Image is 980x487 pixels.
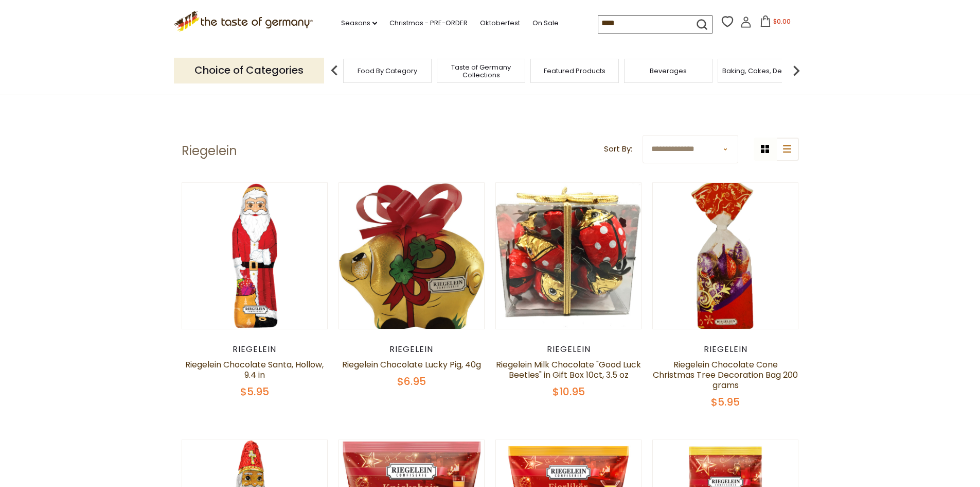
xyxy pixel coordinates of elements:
span: $10.95 [553,384,585,399]
div: Riegelein [182,344,328,355]
a: Riegelein Chocolate Santa, Hollow, 9.4 in [185,359,324,381]
a: Riegelein Chocolate Lucky Pig, 40g [342,359,481,371]
a: On Sale [532,18,559,29]
img: next arrow [786,60,807,81]
label: Sort By: [604,143,632,156]
a: Oktoberfest [480,18,520,29]
button: $0.00 [754,15,797,31]
a: Riegelein Milk Chocolate "Good Luck Beetles" in Gift Box 10ct, 3.5 oz [496,359,641,381]
h1: Riegelein [182,143,237,159]
span: $6.95 [397,374,426,389]
a: Riegelein Chocolate Cone Christmas Tree Decoration Bag 200 grams [653,359,798,391]
p: Choice of Categories [174,58,324,83]
span: $0.00 [773,17,791,26]
img: Riegelein [653,183,798,329]
a: Baking, Cakes, Desserts [722,67,802,75]
img: Riegelein [182,183,328,329]
div: Riegelein [652,344,799,355]
img: Riegelein [496,183,642,329]
img: previous arrow [324,60,345,81]
div: Riegelein [495,344,642,355]
div: Riegelein [338,344,485,355]
a: Beverages [650,67,687,75]
a: Food By Category [358,67,417,75]
span: $5.95 [240,384,269,399]
a: Christmas - PRE-ORDER [389,18,468,29]
a: Taste of Germany Collections [440,63,522,79]
span: $5.95 [711,395,740,409]
img: Riegelein [339,183,485,331]
a: Featured Products [544,67,605,75]
a: Seasons [341,18,377,29]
